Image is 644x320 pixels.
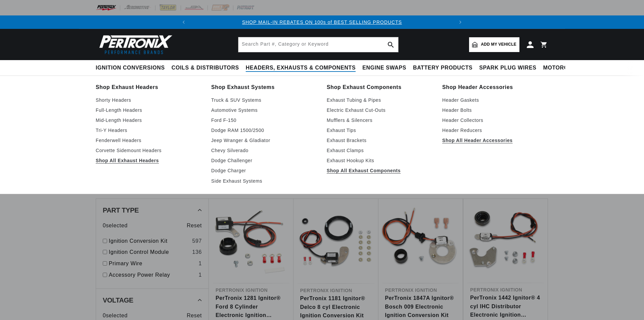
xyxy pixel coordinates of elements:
a: Electric Exhaust Cut-Outs [327,106,433,114]
a: Header Reducers [442,126,548,134]
summary: Spark Plug Wires [476,60,540,76]
a: Dodge Charger [211,167,317,175]
input: Search Part #, Category or Keyword [238,37,398,52]
span: Voltage [103,297,133,304]
div: 597 [192,237,202,245]
a: Jeep Wranger & Gladiator [211,136,317,144]
a: Add my vehicle [469,37,519,52]
summary: Coils & Distributors [168,60,242,76]
div: 1 of 2 [190,18,454,26]
span: Headers, Exhausts & Components [246,64,356,72]
a: SHOP MAIL-IN REBATES ON 100s of BEST SELLING PRODUCTS [242,19,402,25]
a: PerTronix 1181 Ignitor® Delco 8 cyl Electronic Ignition Conversion Kit [300,294,372,320]
slideshow-component: Translation missing: en.sections.announcements.announcement_bar [79,15,565,29]
a: Chevy Silverado [211,146,317,154]
a: Ford F-150 [211,116,317,124]
img: Pertronix [96,33,173,56]
span: Ignition Conversions [96,64,165,72]
a: Exhaust Tubing & Pipes [327,96,433,104]
a: Shop All Exhaust Components [327,167,433,175]
span: Coils & Distributors [172,64,239,72]
summary: Headers, Exhausts & Components [242,60,359,76]
a: Truck & SUV Systems [211,96,317,104]
a: Shop Header Accessories [442,83,548,92]
a: Mid-Length Headers [96,116,202,124]
button: search button [383,37,398,52]
a: Dodge RAM 1500/2500 [211,126,317,134]
summary: Ignition Conversions [96,60,168,76]
a: Header Gaskets [442,96,548,104]
span: Engine Swaps [362,64,406,72]
div: 1 [198,259,202,268]
a: Shop Exhaust Systems [211,83,317,92]
a: Exhaust Tips [327,126,433,134]
span: Part Type [103,207,139,214]
a: PerTronix 1281 Ignitor® Ford 8 Cylinder Electronic Ignition Conversion Kit [216,294,287,320]
div: 1 [198,271,202,279]
a: Mufflers & Silencers [327,116,433,124]
span: Battery Products [413,64,472,72]
a: Side Exhaust Systems [211,177,317,185]
a: Ignition Conversion Kit [109,237,189,245]
summary: Engine Swaps [359,60,410,76]
a: Shop Exhaust Headers [96,83,202,92]
a: Corvette Sidemount Headers [96,146,202,154]
a: Exhaust Brackets [327,136,433,144]
span: 0 selected [103,311,128,320]
a: Accessory Power Relay [109,271,196,279]
a: Full-Length Headers [96,106,202,114]
span: Motorcycle [543,64,583,72]
a: Header Collectors [442,116,548,124]
span: 0 selected [103,221,128,230]
a: PerTronix 1847A Ignitor® Bosch 009 Electronic Ignition Conversion Kit [385,294,456,320]
span: Add my vehicle [481,41,516,48]
a: Fenderwell Headers [96,136,202,144]
a: Ignition Control Module [109,248,189,257]
a: Exhaust Clamps [327,146,433,154]
a: Header Bolts [442,106,548,114]
span: Reset [187,221,202,230]
a: Automotive Systems [211,106,317,114]
span: Reset [187,311,202,320]
summary: Battery Products [410,60,476,76]
span: Spark Plug Wires [479,64,536,72]
summary: Motorcycle [540,60,587,76]
a: Shorty Headers [96,96,202,104]
a: Shop Exhaust Components [327,83,433,92]
a: Primary Wire [109,259,196,268]
a: PerTronix 1442 Ignitor® 4 cyl IHC Distributor Electronic Ignition Conversion Kit [470,293,541,319]
a: Shop All Exhaust Headers [96,156,202,165]
a: Shop All Header Accessories [442,136,548,144]
a: Tri-Y Headers [96,126,202,134]
div: Announcement [190,18,454,26]
a: Exhaust Hookup Kits [327,156,433,165]
div: 136 [192,248,202,257]
button: Translation missing: en.sections.announcements.previous_announcement [177,15,190,29]
button: Translation missing: en.sections.announcements.next_announcement [454,15,467,29]
a: Dodge Challenger [211,156,317,165]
